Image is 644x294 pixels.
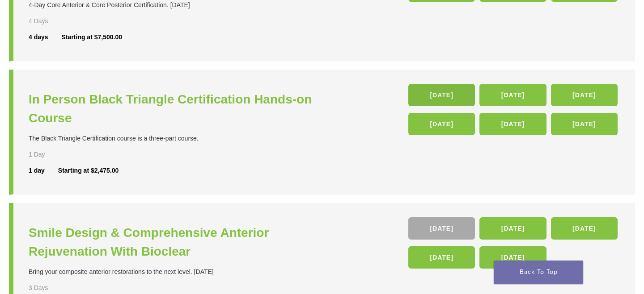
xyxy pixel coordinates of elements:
[29,0,324,10] div: 4-Day Core Anterior & Core Posterior Certification. [DATE]
[29,33,62,42] div: 4 days
[408,246,475,269] a: [DATE]
[408,84,475,106] a: [DATE]
[29,90,324,128] a: In Person Black Triangle Certification Hands-on Course
[58,166,119,175] div: Starting at $2,475.00
[551,84,618,106] a: [DATE]
[408,113,475,135] a: [DATE]
[551,113,618,135] a: [DATE]
[29,267,324,277] div: Bring your composite anterior restorations to the next level. [DATE]
[408,217,620,273] div: , , , ,
[29,166,58,175] div: 1 day
[408,84,620,140] div: , , , , ,
[479,84,546,106] a: [DATE]
[29,134,324,143] div: The Black Triangle Certification course is a three-part course.
[479,217,546,240] a: [DATE]
[494,261,583,284] a: Back To Top
[551,217,618,240] a: [DATE]
[29,224,324,261] a: Smile Design & Comprehensive Anterior Rejuvenation With Bioclear
[29,283,73,293] div: 3 Days
[62,33,122,42] div: Starting at $7,500.00
[479,113,546,135] a: [DATE]
[29,150,73,159] div: 1 Day
[29,17,73,26] div: 4 Days
[408,217,475,240] a: [DATE]
[479,246,546,269] a: [DATE]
